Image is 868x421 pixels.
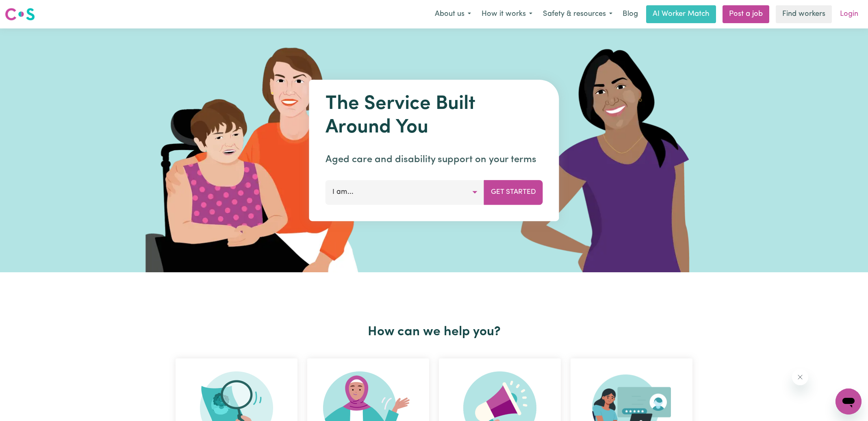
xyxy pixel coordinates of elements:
[776,5,832,23] a: Find workers
[646,5,716,23] a: AI Worker Match
[538,6,618,23] button: Safety & resources
[325,93,543,139] h1: The Service Built Around You
[171,324,697,340] h2: How can we help you?
[618,5,643,23] a: Blog
[5,5,35,24] a: Careseekers logo
[5,7,35,22] img: Careseekers logo
[430,6,476,23] button: About us
[723,5,769,23] a: Post a job
[5,6,49,12] span: Need any help?
[325,152,543,167] p: Aged care and disability support on your terms
[484,180,543,204] button: Get Started
[476,6,538,23] button: How it works
[792,369,808,385] iframe: Close message
[835,5,863,23] a: Login
[325,180,484,204] button: I am...
[835,388,861,414] iframe: Button to launch messaging window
